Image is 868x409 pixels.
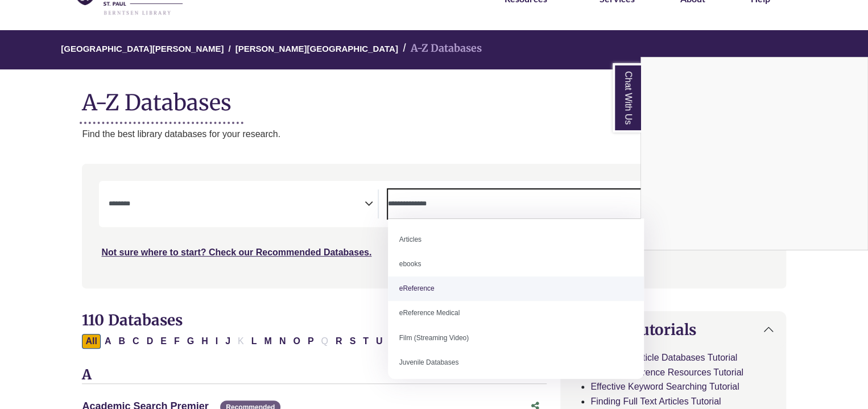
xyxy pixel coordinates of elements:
li: ebooks [388,252,644,276]
iframe: Chat Widget [641,57,867,250]
a: Chat With Us [613,63,641,133]
li: eReference Medical [388,301,644,325]
div: Chat With Us [640,57,868,250]
li: eReference [388,276,644,301]
li: Film (Streaming Video) [388,326,644,350]
li: Articles [388,228,644,252]
li: Juvenile Databases [388,350,644,375]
